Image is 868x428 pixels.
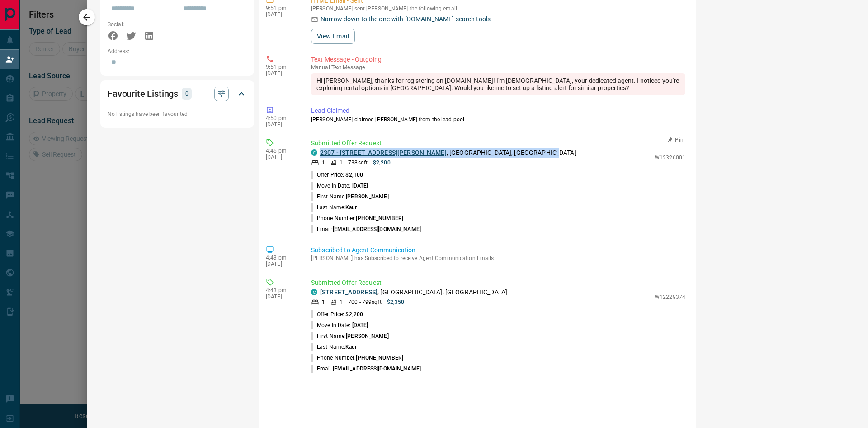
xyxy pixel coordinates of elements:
[311,192,389,201] p: First Name:
[266,148,297,154] p: 4:46 pm
[352,183,368,189] span: [DATE]
[266,5,297,11] p: 9:51 pm
[311,321,368,329] p: Move In Date:
[108,47,247,55] p: Address:
[266,115,297,121] p: 4:50 pm
[345,344,357,350] span: Kaur
[321,14,491,24] p: Narrow down to the one with [DOMAIN_NAME] search tools
[320,148,576,158] p: , [GEOGRAPHIC_DATA], [GEOGRAPHIC_DATA]
[311,255,685,261] p: [PERSON_NAME] has Subscribed to receive Agent Communication Emails
[663,136,689,144] button: Pin
[345,204,357,211] span: Kaur
[184,89,189,99] p: 0
[348,159,368,167] p: 738 sqft
[311,343,357,351] p: Last Name:
[340,298,343,306] p: 1
[655,154,685,162] p: W12326001
[108,20,175,29] p: Social:
[655,293,685,301] p: W12229374
[311,73,685,95] div: Hi [PERSON_NAME], thanks for registering on [DOMAIN_NAME]! I'm [DEMOGRAPHIC_DATA], your dedicated...
[311,245,685,255] p: Subscribed to Agent Communication
[311,106,685,115] p: Lead Claimed
[266,70,297,77] p: [DATE]
[333,365,421,372] span: [EMAIL_ADDRESS][DOMAIN_NAME]
[320,149,447,156] a: 2307 - [STREET_ADDRESS][PERSON_NAME]
[266,293,297,300] p: [DATE]
[346,333,388,339] span: [PERSON_NAME]
[266,154,297,160] p: [DATE]
[387,298,405,306] p: $2,350
[108,110,247,118] p: No listings have been favourited
[311,365,421,373] p: Email:
[311,5,685,12] p: [PERSON_NAME] sent [PERSON_NAME] the following email
[311,29,355,44] button: View Email
[346,193,388,200] span: [PERSON_NAME]
[311,171,363,179] p: Offer Price:
[266,64,297,70] p: 9:51 pm
[345,311,363,317] span: $2,200
[356,355,403,361] span: [PHONE_NUMBER]
[348,298,381,306] p: 700 - 799 sqft
[311,203,357,212] p: Last Name:
[320,289,377,296] a: [STREET_ADDRESS]
[322,298,325,306] p: 1
[352,322,368,328] span: [DATE]
[311,115,685,124] p: [PERSON_NAME] claimed [PERSON_NAME] from the lead pool
[311,64,330,71] span: manual
[340,159,343,167] p: 1
[320,288,507,297] p: , [GEOGRAPHIC_DATA], [GEOGRAPHIC_DATA]
[311,139,685,148] p: Submitted Offer Request
[311,310,363,318] p: Offer Price:
[108,83,247,105] div: Favourite Listings0
[266,261,297,267] p: [DATE]
[266,255,297,261] p: 4:43 pm
[311,289,317,295] div: condos.ca
[311,182,368,190] p: Move In Date:
[311,278,685,288] p: Submitted Offer Request
[311,55,685,64] p: Text Message - Outgoing
[356,215,403,221] span: [PHONE_NUMBER]
[311,149,317,156] div: condos.ca
[345,172,363,178] span: $2,100
[311,64,685,71] p: Text Message
[266,287,297,293] p: 4:43 pm
[311,332,389,340] p: First Name:
[373,159,391,167] p: $2,200
[311,225,421,233] p: Email:
[108,87,178,101] h2: Favourite Listings
[311,214,403,222] p: Phone Number:
[333,226,421,232] span: [EMAIL_ADDRESS][DOMAIN_NAME]
[266,11,297,18] p: [DATE]
[322,159,325,167] p: 1
[311,354,403,362] p: Phone Number:
[266,121,297,128] p: [DATE]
